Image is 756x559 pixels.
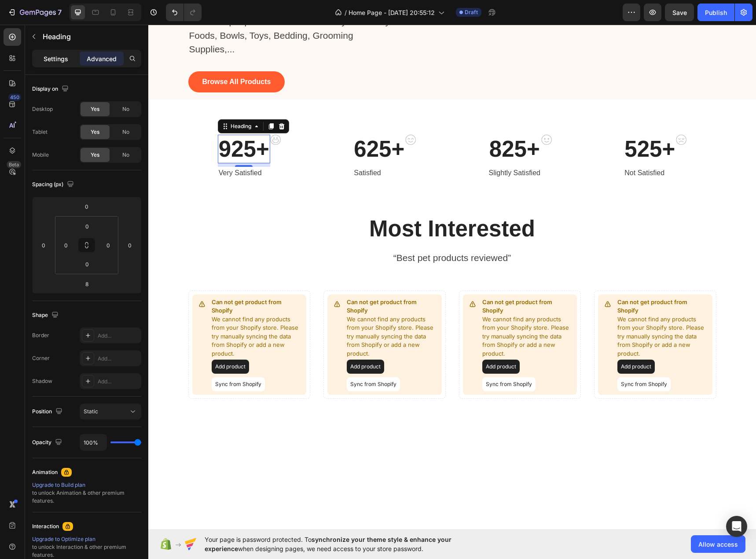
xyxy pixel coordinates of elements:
span: Yes [91,128,99,136]
input: s [78,277,95,291]
button: Browse All Products [40,47,137,68]
p: 925+ [70,111,121,138]
span: Static [84,408,98,415]
p: We cannot find any products from your Shopify store. Please try manually syncing the data from Sh... [469,291,561,334]
div: Shadow [32,377,52,385]
div: Undo/Redo [166,4,202,21]
button: Add product [334,335,371,349]
p: “Best pet products reviewed” [41,226,567,240]
button: Sync from Shopify [63,353,117,367]
p: Can not get product from Shopify [469,273,561,291]
input: 0 [78,200,95,213]
button: Add product [63,335,101,349]
button: Add product [469,335,506,349]
p: Can not get product from Shopify [63,273,155,291]
div: Position [32,406,64,418]
span: / [345,8,347,17]
button: Sync from Shopify [469,353,522,367]
span: Draft [465,8,478,16]
div: to unlock Animation & other premium features. [32,481,141,505]
p: Can not get product from Shopify [198,273,290,291]
div: 450 [8,94,21,101]
span: Yes [91,151,99,159]
div: Add... [98,355,139,363]
img: Alt Image [257,110,268,120]
div: Tablet [32,128,48,136]
span: Allow access [698,540,738,549]
span: Save [672,9,687,16]
span: No [122,151,129,159]
span: Home Page - [DATE] 20:55:12 [349,8,435,17]
input: 0px [102,239,115,252]
div: Open Intercom Messenger [726,516,747,537]
p: Very Satisfied [70,143,121,154]
p: Heading [43,31,138,42]
img: Alt Image [528,110,538,120]
div: Corner [32,354,50,362]
div: Add... [98,332,139,340]
p: Slightly Satisfied [341,143,392,154]
span: No [122,128,129,136]
button: Publish [697,4,734,21]
div: Browse All Products [54,52,123,63]
p: Not Satisfied [476,143,527,154]
p: 525+ [476,111,527,138]
div: Display on [32,83,70,95]
p: Most Interested [41,191,567,217]
div: Animation [32,468,58,476]
p: Settings [44,54,68,63]
div: Interaction [32,522,59,530]
button: Save [665,4,694,21]
button: Sync from Shopify [334,353,387,367]
p: We cannot find any products from your Shopify store. Please try manually syncing the data from Sh... [198,291,290,334]
span: Yes [91,105,99,113]
iframe: Design area [148,25,756,529]
div: Desktop [32,105,53,113]
span: Your page is password protected. To when designing pages, we need access to your store password. [205,535,486,553]
input: 0px [59,239,73,252]
p: Satisfied [206,143,256,154]
input: 0 [123,239,136,252]
input: 0 [37,239,50,252]
p: 625+ [206,111,256,138]
p: Can not get product from Shopify [334,273,426,291]
input: Auto [80,434,106,450]
span: synchronize your theme style & enhance your experience [205,536,451,552]
div: Shape [32,309,60,321]
div: Add... [98,378,139,386]
span: No [122,105,129,113]
input: 0px [78,220,96,233]
p: 825+ [341,111,392,138]
button: Sync from Shopify [198,353,252,367]
div: Upgrade to Build plan [32,481,141,489]
div: to unlock Interaction & other premium features. [32,535,141,559]
div: Upgrade to Optimize plan [32,535,141,543]
div: Mobile [32,151,49,159]
div: Heading [81,98,105,106]
p: Advanced [87,54,117,63]
div: Beta [7,161,21,168]
div: Opacity [32,437,64,449]
div: Publish [705,8,727,17]
p: We cannot find any products from your Shopify store. Please try manually syncing the data from Sh... [63,291,155,334]
button: 7 [4,4,66,21]
button: Static [80,404,141,419]
button: Add product [198,335,236,349]
div: Spacing (px) [32,179,76,191]
img: Alt Image [393,110,404,120]
img: Alt Image [122,110,132,120]
p: 7 [58,7,62,18]
input: 0px [78,257,96,271]
p: We cannot find any products from your Shopify store. Please try manually syncing the data from Sh... [334,291,426,334]
div: Border [32,331,49,339]
button: Allow access [691,535,745,553]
